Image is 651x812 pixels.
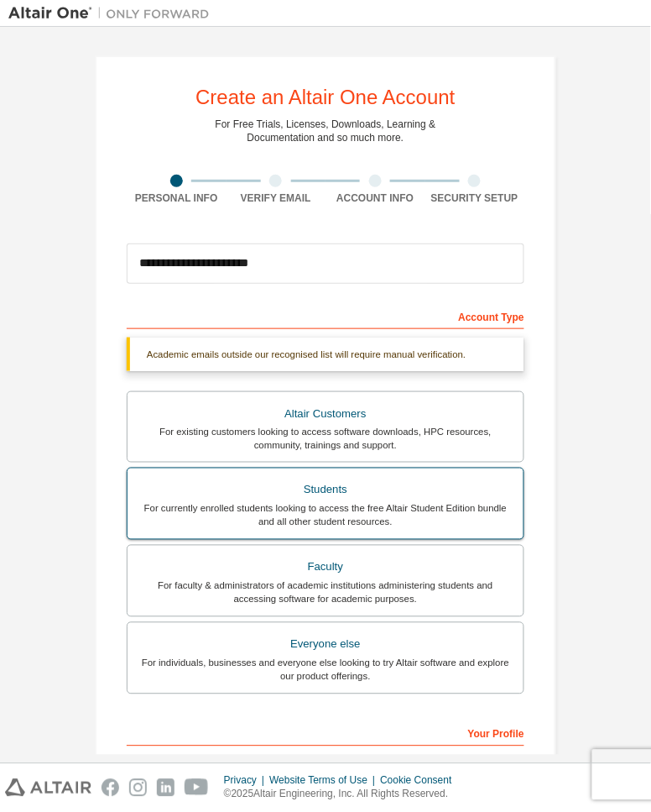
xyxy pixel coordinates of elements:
[224,788,462,802] p: © 2025 Altair Engineering, Inc. All Rights Reserved.
[138,579,513,606] div: For faculty & administrators of academic institutions administering students and accessing softwa...
[127,302,524,329] div: Account Type
[138,425,513,452] div: For existing customers looking to access software downloads, HPC resources, community, trainings ...
[157,779,174,797] img: linkedin.svg
[138,479,513,502] div: Students
[224,774,269,788] div: Privacy
[216,118,436,144] div: For Free Trials, Licenses, Downloads, Learning & Documentation and so much more.
[195,87,456,107] div: Create an Altair One Account
[127,720,524,747] div: Your Profile
[331,755,524,768] label: Last Name
[138,633,513,657] div: Everyone else
[138,657,513,684] div: For individuals, businesses and everyone else looking to try Altair software and explore our prod...
[127,338,524,371] div: Academic emails outside our recognised list will require manual verification.
[380,774,461,788] div: Cookie Consent
[138,556,513,579] div: Faculty
[227,191,326,205] div: Verify Email
[129,779,147,797] img: instagram.svg
[269,774,380,788] div: Website Terms of Use
[185,779,209,797] img: youtube.svg
[8,5,218,22] img: Altair One
[5,779,91,797] img: altair_logo.svg
[325,191,425,205] div: Account Info
[102,779,119,797] img: facebook.svg
[127,191,227,205] div: Personal Info
[138,402,513,426] div: Altair Customers
[127,755,320,768] label: First Name
[138,502,513,529] div: For currently enrolled students looking to access the free Altair Student Edition bundle and all ...
[425,191,525,205] div: Security Setup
